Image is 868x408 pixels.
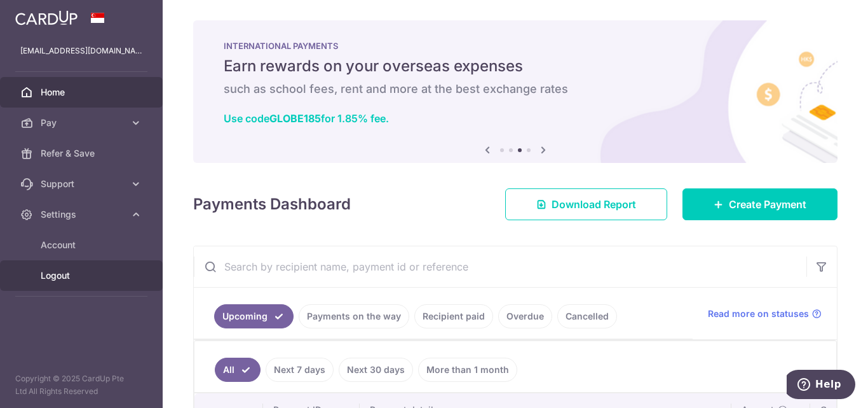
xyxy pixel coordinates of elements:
h6: such as school fees, rent and more at the best exchange rates [224,81,807,97]
span: Settings [41,208,125,221]
a: Next 30 days [339,358,413,382]
iframe: Opens a widget where you can find more information [787,370,855,402]
a: Recipient paid [414,304,493,328]
h4: Payments Dashboard [193,193,351,216]
a: Download Report [505,188,667,220]
a: Read more on statuses [708,307,822,320]
a: Overdue [498,304,552,328]
a: Create Payment [682,188,837,220]
span: Refer & Save [41,147,125,160]
a: Next 7 days [266,358,334,382]
b: GLOBE185 [269,112,321,125]
p: INTERNATIONAL PAYMENTS [224,41,807,51]
a: Upcoming [214,304,294,328]
span: Logout [41,269,125,282]
span: Create Payment [729,197,806,212]
span: Pay [41,116,125,129]
a: Cancelled [557,304,617,328]
img: CardUp [15,10,78,25]
a: Use codeGLOBE185for 1.85% fee. [224,112,389,125]
a: More than 1 month [418,358,517,382]
span: Home [41,86,125,99]
span: Download Report [552,197,636,212]
input: Search by recipient name, payment id or reference [194,246,806,287]
a: All [215,358,261,382]
span: Account [41,239,125,251]
span: Read more on statuses [708,307,809,320]
p: [EMAIL_ADDRESS][DOMAIN_NAME] [20,45,142,57]
h5: Earn rewards on your overseas expenses [224,56,807,76]
span: Support [41,178,125,190]
a: Payments on the way [299,304,409,328]
img: International Payment Banner [193,20,837,163]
